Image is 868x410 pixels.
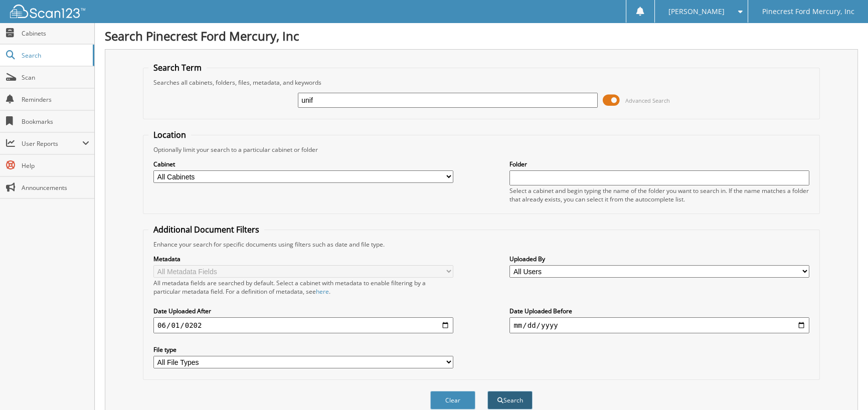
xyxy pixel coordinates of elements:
span: [PERSON_NAME] [668,9,725,15]
div: All metadata fields are searched by default. Select a cabinet with metadata to enable filtering b... [153,279,453,296]
input: end [509,317,809,333]
label: Cabinet [153,160,453,168]
label: File type [153,345,453,354]
button: Clear [430,391,475,409]
a: here [316,287,329,296]
span: Cabinets [22,29,89,38]
iframe: Chat Widget [818,362,868,410]
span: Pinecrest Ford Mercury, Inc [762,9,854,15]
button: Search [487,391,533,409]
img: scan123-logo-white.svg [10,5,85,18]
span: Scan [22,73,89,82]
label: Metadata [153,255,453,263]
div: Optionally limit your search to a particular cabinet or folder [148,145,814,154]
h1: Search Pinecrest Ford Mercury, Inc [105,28,858,44]
span: Advanced Search [625,97,670,104]
input: start [153,317,453,333]
legend: Additional Document Filters [148,224,264,235]
label: Date Uploaded After [153,307,453,315]
label: Date Uploaded Before [509,307,809,315]
label: Folder [509,160,809,168]
span: User Reports [22,139,82,148]
label: Uploaded By [509,255,809,263]
div: Enhance your search for specific documents using filters such as date and file type. [148,240,814,249]
span: Bookmarks [22,117,89,126]
span: Reminders [22,95,89,104]
span: Announcements [22,183,89,192]
span: Help [22,161,89,170]
div: Searches all cabinets, folders, files, metadata, and keywords [148,78,814,87]
span: Search [22,51,88,60]
legend: Location [148,129,191,140]
div: Select a cabinet and begin typing the name of the folder you want to search in. If the name match... [509,186,809,203]
legend: Search Term [148,62,207,73]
